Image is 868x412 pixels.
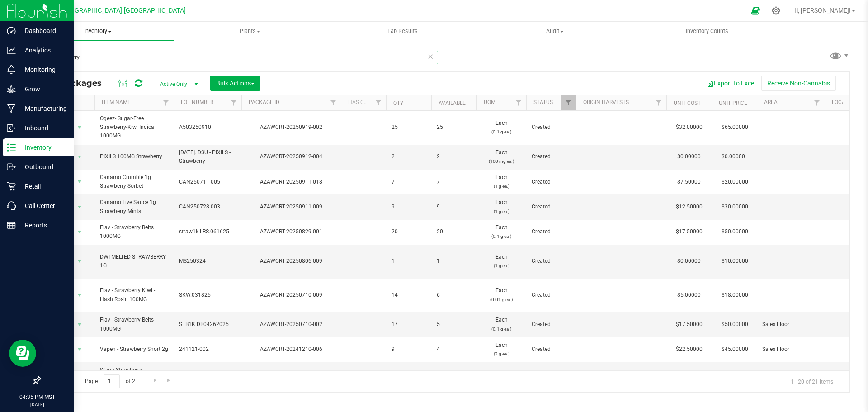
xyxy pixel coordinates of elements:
[179,345,236,354] span: 241121-002
[810,95,825,110] a: Filter
[100,198,168,215] span: Canamo Live Sauce 1g Strawberry Mints
[482,182,521,190] p: (1 g ea.)
[666,245,712,279] td: $0.00000
[179,227,236,236] span: straw1k.LRS.061625
[392,257,426,265] span: 1
[674,100,701,106] a: Unit Cost
[482,350,521,358] p: (2 g ea.)
[666,362,712,396] td: $1.40000
[16,181,70,192] p: Retail
[561,95,576,110] a: Filter
[240,291,342,299] div: AZAWCRT-20250710-009
[482,341,521,358] span: Each
[719,100,747,106] a: Unit Price
[482,261,521,270] p: (1 g ea.)
[532,203,571,211] span: Created
[437,178,471,186] span: 7
[437,345,471,354] span: 4
[482,157,521,166] p: (100 mg ea.)
[179,291,236,299] span: SKW.031825
[532,345,571,354] span: Created
[666,337,712,362] td: $22.50000
[717,255,753,268] span: $10.00000
[631,22,783,41] a: Inventory Counts
[40,51,438,64] input: Search Package ID, Item Name, SKU, Lot or Part Number...
[392,320,426,329] span: 17
[47,78,111,88] span: All Packages
[7,65,16,74] inline-svg: Monitoring
[511,95,526,110] a: Filter
[100,366,168,392] span: Wana Strawberry [PERSON_NAME] Gummies 100mg
[745,2,766,19] span: Open Ecommerce Menu
[7,104,16,113] inline-svg: Manufacturing
[74,151,85,163] span: select
[74,201,85,213] span: select
[7,143,16,152] inline-svg: Inventory
[74,121,85,134] span: select
[100,286,168,303] span: Flav - Strawberry Kiwi - Hash Rosin 100MG
[482,316,521,333] span: Each
[583,99,629,105] a: Origin Harvests
[532,123,571,132] span: Created
[762,345,819,354] span: Sales Floor
[651,95,666,110] a: Filter
[482,198,521,215] span: Each
[9,340,36,367] iframe: Resource center
[16,161,70,172] p: Outbound
[701,76,761,91] button: Export to Excel
[249,99,279,105] a: Package ID
[16,142,70,153] p: Inventory
[74,343,85,356] span: select
[179,148,236,166] span: [DATE]. DSU - PIXILS - Strawberry
[427,51,434,62] span: Clear
[532,152,571,161] span: Created
[4,393,70,401] p: 04:35 PM MST
[392,203,426,211] span: 9
[479,27,631,35] span: Audit
[100,316,168,333] span: Flav - Strawberry Belts 1000MG
[16,25,70,36] p: Dashboard
[7,123,16,133] inline-svg: Inbound
[22,22,174,41] a: Inventory
[437,320,471,329] span: 5
[666,312,712,337] td: $17.50000
[532,227,571,236] span: Created
[179,178,236,186] span: CAN250711-005
[7,46,16,55] inline-svg: Analytics
[7,201,16,210] inline-svg: Call Center
[764,99,778,105] a: Area
[762,320,819,329] span: Sales Floor
[22,27,174,35] span: Inventory
[437,291,471,299] span: 6
[326,95,341,110] a: Filter
[100,223,168,241] span: Flav - Strawberry Belts 1000MG
[7,221,16,230] inline-svg: Reports
[240,227,342,236] div: AZAWCRT-20250829-001
[717,318,753,331] span: $50.00000
[674,27,741,35] span: Inventory Counts
[100,114,168,141] span: Ogeez- Sugar-Free Strawberry-Kiwi Indica 1000MG
[371,95,386,110] a: Filter
[832,99,857,105] a: Location
[437,257,471,265] span: 1
[7,182,16,191] inline-svg: Retail
[666,194,712,219] td: $12.50000
[532,257,571,265] span: Created
[100,173,168,190] span: Canamo Crumble 1g Strawberry Sorbet
[174,22,326,41] a: Plants
[74,289,85,302] span: select
[392,178,426,186] span: 7
[74,226,85,238] span: select
[482,128,521,136] p: (0.1 g ea.)
[74,255,85,268] span: select
[717,175,753,189] span: $20.00000
[240,257,342,265] div: AZAWCRT-20250806-009
[717,150,750,163] span: $0.00000
[179,257,236,265] span: MS250324
[482,207,521,216] p: (1 g ea.)
[392,345,426,354] span: 9
[179,123,236,132] span: A503250910
[666,111,712,145] td: $32.00000
[102,99,131,105] a: Item Name
[717,121,753,134] span: $65.00000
